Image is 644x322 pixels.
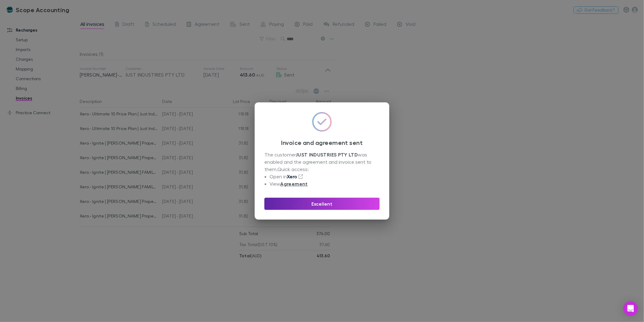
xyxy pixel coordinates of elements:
a: Xero [287,173,297,180]
button: Excellent [264,198,380,210]
a: Agreement [280,181,308,187]
div: The customer was enabled and the agreement and invoice sent to them. Quick access: [264,151,380,187]
div: Open Intercom Messenger [623,301,638,316]
li: View [270,180,380,187]
img: GradientCheckmarkIcon.svg [312,112,332,132]
strong: JUST INDUSTRIES PTY LTD [296,152,358,158]
li: Open in [270,173,380,180]
h3: Invoice and agreement sent [264,139,380,146]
